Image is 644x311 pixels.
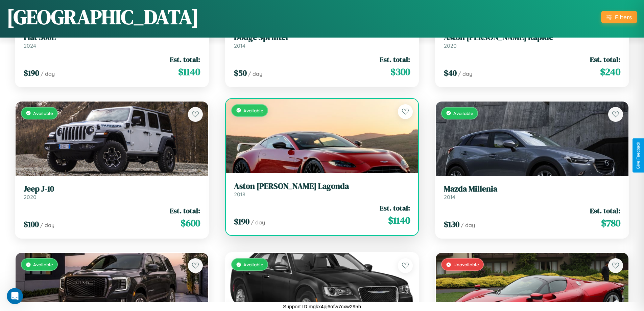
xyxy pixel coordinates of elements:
[234,181,410,198] a: Aston [PERSON_NAME] Lagonda2018
[444,67,457,79] span: $ 40
[601,11,637,23] button: Filters
[444,184,620,201] a: Mazda Millenia2014
[24,194,37,200] span: 2020
[600,65,620,79] span: $ 240
[444,184,620,194] h3: Mazda Millenia
[170,54,200,64] span: Est. total:
[33,110,53,116] span: Available
[458,70,472,77] span: / day
[444,42,457,49] span: 2020
[243,108,263,113] span: Available
[461,222,475,228] span: / day
[234,216,249,227] span: $ 190
[444,32,620,49] a: Aston [PERSON_NAME] Rapide2020
[170,206,200,216] span: Est. total:
[181,216,200,230] span: $ 600
[444,219,459,230] span: $ 130
[234,181,410,191] h3: Aston [PERSON_NAME] Lagonda
[24,184,200,194] h3: Jeep J-10
[234,32,410,42] h3: Dodge Sprinter
[444,32,620,42] h3: Aston [PERSON_NAME] Rapide
[178,65,200,79] span: $ 1140
[388,214,410,227] span: $ 1140
[615,14,632,21] div: Filters
[283,302,361,311] p: Support ID: mgkx4pj6ofw7cxw295h
[24,32,200,42] h3: Fiat 500L
[590,206,620,216] span: Est. total:
[24,42,36,49] span: 2024
[7,288,23,304] iframe: Intercom live chat
[24,219,39,230] span: $ 100
[380,54,410,64] span: Est. total:
[24,67,39,79] span: $ 190
[453,262,479,267] span: Unavailable
[234,42,245,49] span: 2014
[248,70,262,77] span: / day
[601,216,620,230] span: $ 780
[444,194,455,200] span: 2014
[380,203,410,213] span: Est. total:
[453,110,473,116] span: Available
[590,54,620,64] span: Est. total:
[24,32,200,49] a: Fiat 500L2024
[41,70,55,77] span: / day
[24,184,200,201] a: Jeep J-102020
[243,262,263,267] span: Available
[7,3,199,31] h1: [GEOGRAPHIC_DATA]
[251,219,265,226] span: / day
[636,142,641,169] div: Give Feedback
[234,67,247,79] span: $ 50
[390,65,410,79] span: $ 300
[33,262,53,267] span: Available
[234,191,245,198] span: 2018
[40,222,54,228] span: / day
[234,32,410,49] a: Dodge Sprinter2014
